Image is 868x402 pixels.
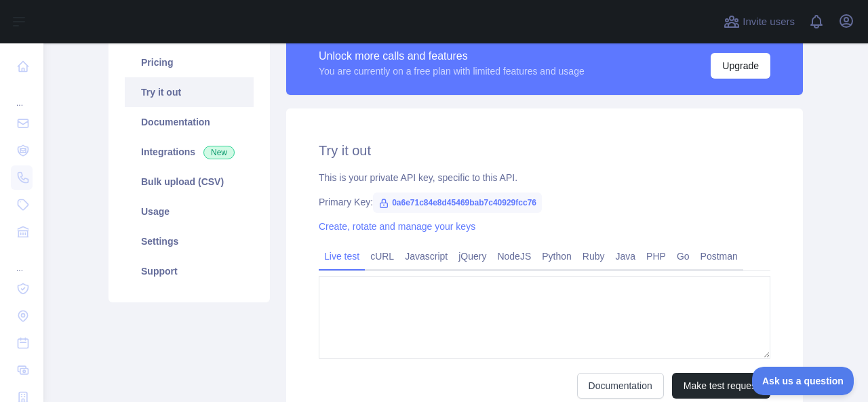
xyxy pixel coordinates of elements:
[203,146,235,159] span: New
[125,107,254,137] a: Documentation
[743,14,795,30] span: Invite users
[721,11,797,33] button: Invite users
[319,221,475,232] a: Create, rotate and manage your keys
[365,245,399,267] a: cURL
[536,245,577,267] a: Python
[577,373,664,399] a: Documentation
[373,193,542,213] span: 0a6e71c84e8d45469bab7c40929fcc76
[711,53,770,79] button: Upgrade
[319,245,365,267] a: Live test
[641,245,671,267] a: PHP
[319,141,770,160] h2: Try it out
[125,256,254,286] a: Support
[577,245,610,267] a: Ruby
[695,245,743,267] a: Postman
[125,137,254,167] a: Integrations New
[319,171,770,184] div: This is your private API key, specific to this API.
[125,77,254,107] a: Try it out
[492,245,536,267] a: NodeJS
[11,81,33,108] div: ...
[125,226,254,256] a: Settings
[125,47,254,77] a: Pricing
[319,195,770,209] div: Primary Key:
[672,373,770,399] button: Make test request
[319,64,585,78] div: You are currently on a free plan with limited features and usage
[11,247,33,274] div: ...
[125,197,254,226] a: Usage
[399,245,453,267] a: Javascript
[319,48,585,64] div: Unlock more calls and features
[453,245,492,267] a: jQuery
[671,245,695,267] a: Go
[125,167,254,197] a: Bulk upload (CSV)
[752,367,854,395] iframe: Toggle Customer Support
[610,245,642,267] a: Java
